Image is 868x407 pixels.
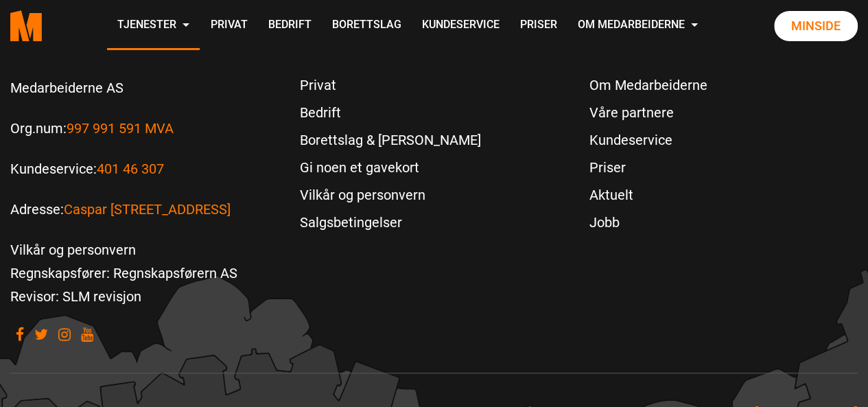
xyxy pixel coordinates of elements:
a: Om Medarbeiderne [589,71,707,99]
a: Bedrift [300,99,481,126]
p: Kundeservice: [10,157,279,181]
a: Kundeservice [411,1,509,50]
a: Privat [200,1,257,50]
a: Revisor: SLM revisjon [10,288,141,305]
a: Priser [589,154,707,181]
a: Bedrift [257,1,321,50]
a: Privat [300,71,481,99]
a: Jobb [589,209,707,236]
a: Les mer om Caspar Storms vei 16, 0664 Oslo [64,201,231,218]
a: Visit our youtube [81,328,93,341]
a: Vilkår og personvern [10,242,136,258]
a: Borettslag & [PERSON_NAME] [300,126,481,154]
a: Les mer om Org.num [67,120,174,137]
a: Om Medarbeiderne [567,1,708,50]
a: Salgsbetingelser [300,209,481,236]
a: Regnskapsfører: Regnskapsførern AS [10,265,237,281]
a: Kundeservice [589,126,707,154]
a: Våre partnere [589,99,707,126]
a: Priser [509,1,567,50]
p: Medarbeiderne AS [10,76,279,100]
a: Vilkår og personvern [300,181,481,209]
a: Visit our Twitter [34,328,48,341]
a: Call us to 401 46 307 [97,161,164,177]
a: Borettslag [321,1,411,50]
a: Visit our Instagram [58,328,71,341]
a: Minside [774,11,858,41]
a: Aktuelt [589,181,707,209]
a: Tjenester [107,1,200,50]
a: Gi noen et gavekort [300,154,481,181]
a: Visit our Facebook [16,328,24,341]
p: Org.num: [10,117,279,140]
p: Adresse: [10,198,279,221]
